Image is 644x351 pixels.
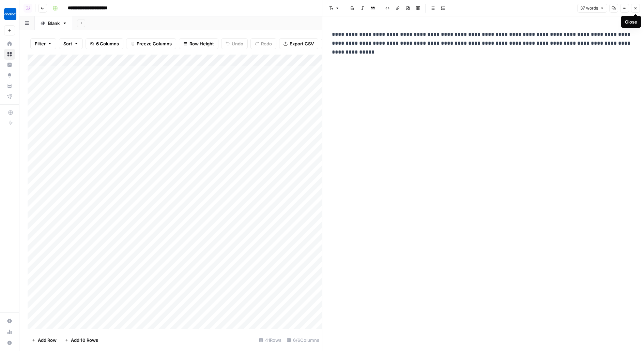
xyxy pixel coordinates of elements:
a: Flightpath [4,91,15,102]
button: Freeze Columns [126,38,176,49]
span: Row Height [189,40,214,47]
span: Sort [63,40,72,47]
span: Add 10 Rows [71,337,98,343]
button: Filter [30,38,56,49]
a: Opportunities [4,70,15,81]
a: Settings [4,316,15,326]
button: 6 Columns [86,38,123,49]
button: 37 words [577,4,607,13]
span: 6 Columns [96,40,119,47]
a: Insights [4,59,15,70]
img: Docebo Logo [4,8,16,20]
button: Add Row [28,335,61,346]
span: Undo [232,40,243,47]
div: 6/6 Columns [284,335,322,346]
button: Add 10 Rows [61,335,102,346]
span: Filter [35,40,46,47]
button: Row Height [179,38,218,49]
a: Usage [4,326,15,337]
span: Export CSV [290,40,314,47]
a: Blank [35,16,73,30]
span: Add Row [38,337,57,343]
span: Freeze Columns [137,40,172,47]
a: Home [4,38,15,49]
div: Close [625,18,637,25]
button: Export CSV [279,38,318,49]
a: Your Data [4,81,15,91]
button: Workspace: Docebo [4,5,15,23]
a: Browse [4,49,15,60]
button: Undo [221,38,248,49]
button: Redo [250,38,276,49]
span: Redo [261,40,272,47]
span: 37 words [580,5,598,11]
button: Sort [59,38,83,49]
div: Blank [48,20,60,27]
div: 41 Rows [256,335,284,346]
button: Help + Support [4,337,15,348]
